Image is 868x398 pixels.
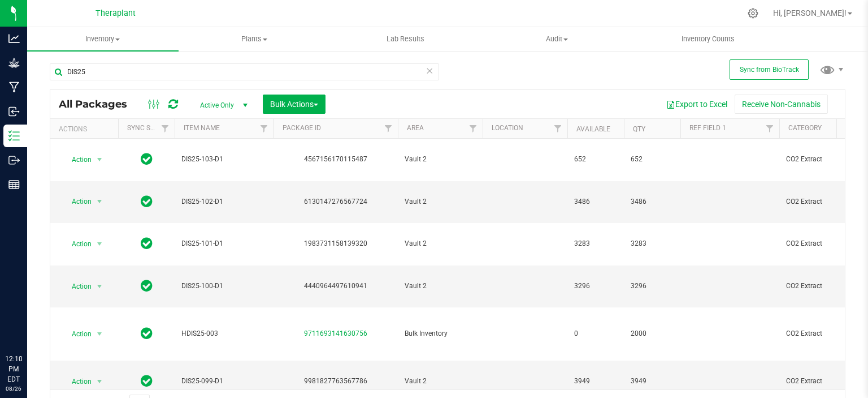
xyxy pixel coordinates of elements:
[5,384,22,393] p: 08/26
[631,196,674,207] span: 3486
[574,328,617,339] span: 0
[574,196,617,207] span: 3486
[255,119,274,138] a: Filter
[33,306,47,319] iframe: Resource center unread badge
[631,281,674,292] span: 3296
[141,373,153,389] span: In Sync
[740,66,799,74] span: Sync from BioTrack
[746,8,760,19] div: Manage settings
[631,154,674,165] span: 652
[574,238,617,249] span: 3283
[8,82,20,93] inline-svg: Manufacturing
[632,27,784,51] a: Inventory Counts
[62,374,92,390] span: Action
[272,196,400,207] div: 6130147276567724
[8,155,20,166] inline-svg: Outbound
[62,279,92,294] span: Action
[62,236,92,252] span: Action
[93,152,107,168] span: select
[8,57,20,69] inline-svg: Grow
[788,124,822,132] a: Category
[270,100,318,109] span: Bulk Actions
[330,27,481,51] a: Lab Results
[181,328,267,339] span: HDIS25-003
[141,151,153,167] span: In Sync
[631,328,674,339] span: 2000
[761,119,779,138] a: Filter
[773,8,847,18] span: Hi, [PERSON_NAME]!
[405,328,476,339] span: Bulk Inventory
[735,95,828,114] button: Receive Non-Cannabis
[576,125,610,133] a: Available
[184,124,220,132] a: Item Name
[405,154,476,165] span: Vault 2
[407,124,424,132] a: Area
[464,119,483,138] a: Filter
[492,124,523,132] a: Location
[93,236,107,252] span: select
[405,281,476,292] span: Vault 2
[181,154,267,165] span: DIS25-103-D1
[405,238,476,249] span: Vault 2
[481,34,632,44] span: Audit
[631,376,674,387] span: 3949
[62,152,92,168] span: Action
[59,98,138,110] span: All Packages
[11,307,45,341] iframe: Resource center
[730,59,809,80] button: Sync from BioTrack
[141,278,153,294] span: In Sync
[50,63,439,80] input: Search Package ID, Item Name, SKU, Lot or Part Number...
[481,27,632,51] a: Audit
[8,130,20,142] inline-svg: Inventory
[263,95,325,114] button: Bulk Actions
[405,196,476,207] span: Vault 2
[8,179,20,190] inline-svg: Reports
[96,8,136,18] span: Theraplant
[62,326,92,342] span: Action
[666,34,750,44] span: Inventory Counts
[379,119,398,138] a: Filter
[93,374,107,390] span: select
[8,106,20,117] inline-svg: Inbound
[574,376,617,387] span: 3949
[549,119,567,138] a: Filter
[8,33,20,44] inline-svg: Analytics
[93,194,107,209] span: select
[304,329,367,337] a: 9711693141630756
[283,124,321,132] a: Package ID
[574,281,617,292] span: 3296
[141,236,153,251] span: In Sync
[272,376,400,387] div: 9981827763567786
[62,194,92,209] span: Action
[633,125,645,133] a: Qty
[181,376,267,387] span: DIS25-099-D1
[5,354,22,384] p: 12:10 PM EDT
[659,95,735,114] button: Export to Excel
[426,63,433,78] span: Clear
[179,34,329,44] span: Plants
[179,27,330,51] a: Plants
[93,279,107,294] span: select
[141,326,153,341] span: In Sync
[371,34,440,44] span: Lab Results
[59,125,114,133] div: Actions
[181,281,267,292] span: DIS25-100-D1
[689,124,726,132] a: Ref Field 1
[631,238,674,249] span: 3283
[156,119,175,138] a: Filter
[27,34,179,44] span: Inventory
[127,124,171,132] a: Sync Status
[27,27,179,51] a: Inventory
[272,154,400,165] div: 4567156170115487
[272,281,400,292] div: 4440964497610941
[181,238,267,249] span: DIS25-101-D1
[272,238,400,249] div: 1983731158139320
[93,326,107,342] span: select
[141,194,153,209] span: In Sync
[574,154,617,165] span: 652
[181,196,267,207] span: DIS25-102-D1
[405,376,476,387] span: Vault 2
